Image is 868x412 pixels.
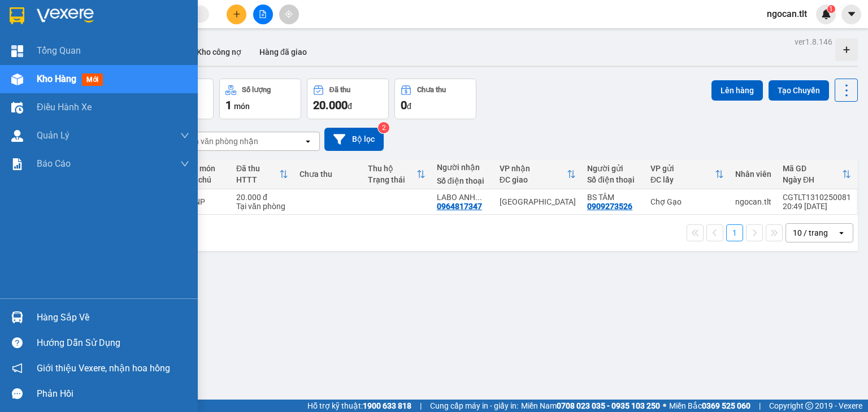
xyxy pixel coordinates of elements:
button: aim [279,5,299,24]
strong: 1900 633 818 [363,401,411,410]
img: logo-vxr [10,7,24,24]
div: Số lượng [242,86,271,94]
div: Mã GD [783,164,842,173]
button: Bộ lọc [324,128,384,151]
div: ĐC lấy [650,175,715,184]
strong: 0369 525 060 [702,401,750,410]
img: dashboard-icon [11,45,23,57]
div: Nhân viên [735,170,771,179]
span: question-circle [12,337,23,348]
span: 0 [401,98,407,112]
span: Cung cấp máy in - giấy in: [430,400,518,412]
span: Quản Lý [37,128,70,142]
div: [GEOGRAPHIC_DATA] [500,197,576,206]
button: Đã thu20.000đ [307,79,389,119]
span: notification [12,363,23,374]
span: aim [285,10,293,18]
span: Kho hàng [37,73,76,84]
span: copyright [805,402,813,410]
div: 0964817347 [437,202,482,211]
button: Hàng đã giao [250,38,316,66]
span: Miền Bắc [669,400,750,412]
button: Chưa thu0đ [394,79,476,119]
sup: 2 [378,122,389,133]
div: ver 1.8.146 [795,36,832,48]
button: caret-down [841,5,861,24]
button: Kho công nợ [188,38,250,66]
div: Số điện thoại [437,176,488,185]
button: Lên hàng [711,80,763,101]
div: Thu hộ [368,164,416,173]
span: caret-down [847,9,857,19]
span: món [234,102,250,111]
th: Toggle SortBy [494,159,581,189]
span: 1 [225,98,232,112]
div: VP nhận [500,164,567,173]
button: plus [227,5,246,24]
th: Toggle SortBy [777,159,857,189]
button: Tạo Chuyến [769,80,829,101]
div: Đã thu [329,86,350,94]
span: down [180,159,189,168]
span: Giới thiệu Vexere, nhận hoa hồng [37,361,170,375]
div: 10 / trang [793,227,828,238]
th: Toggle SortBy [645,159,730,189]
div: VP gửi [650,164,715,173]
div: ĐC giao [500,175,567,184]
th: Toggle SortBy [231,159,294,189]
span: mới [82,73,103,86]
span: Tổng Quan [37,44,81,58]
th: Toggle SortBy [362,159,431,189]
svg: open [303,137,313,146]
span: | [759,400,761,412]
span: đ [348,102,352,111]
div: Người gửi [587,164,639,173]
div: LABO ANH KHOA [437,193,488,202]
div: Ngày ĐH [783,175,842,184]
div: CGTLT1310250081 [783,193,851,202]
img: solution-icon [11,158,23,170]
div: Tại văn phòng [236,202,288,211]
img: warehouse-icon [11,130,23,142]
span: ⚪️ [663,404,666,408]
span: Miền Nam [521,400,660,412]
span: message [12,388,23,399]
span: 20.000 [313,98,348,112]
button: Số lượng1món [219,79,301,119]
div: Chợ Gạo [650,197,724,206]
div: Người nhận [437,163,488,172]
div: 0909273526 [587,202,632,211]
img: warehouse-icon [11,73,23,85]
strong: 0708 023 035 - 0935 103 250 [557,401,660,410]
span: ngocan.tlt [758,7,816,21]
div: Hàng sắp về [37,309,189,326]
span: Hỗ trợ kỹ thuật: [307,400,411,412]
div: Tạo kho hàng mới [835,38,858,61]
sup: 1 [827,5,835,13]
img: icon-new-feature [821,9,831,19]
img: warehouse-icon [11,311,23,323]
div: Chưa thu [300,170,357,179]
div: Đã thu [236,164,279,173]
button: 1 [726,224,743,241]
div: 1HNP [184,197,225,206]
button: file-add [253,5,273,24]
div: HTTT [236,175,279,184]
div: Hướng dẫn sử dụng [37,335,189,352]
div: Trạng thái [368,175,416,184]
span: plus [233,10,241,18]
div: Tên món [184,164,225,173]
span: down [180,131,189,140]
span: Báo cáo [37,157,71,171]
span: 1 [829,5,833,13]
span: file-add [259,10,267,18]
span: Điều hành xe [37,100,92,114]
div: 20:49 [DATE] [783,202,851,211]
span: | [420,400,422,412]
div: BS TÂM [587,193,639,202]
div: Số điện thoại [587,175,639,184]
span: đ [407,102,411,111]
div: 20.000 đ [236,193,288,202]
div: ngocan.tlt [735,197,771,206]
span: ... [475,193,482,202]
